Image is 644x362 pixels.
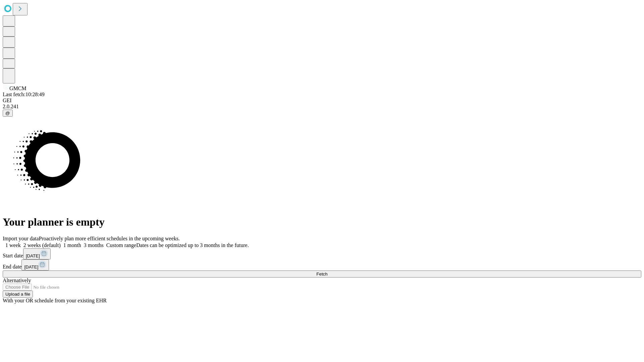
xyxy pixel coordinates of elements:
[3,298,107,303] span: With your OR schedule from your existing EHR
[3,259,641,270] div: End date
[3,278,31,283] span: Alternatively
[9,85,26,91] span: GMCM
[39,236,180,241] span: Proactively plan more efficient schedules in the upcoming weeks.
[3,291,33,298] button: Upload a file
[5,111,10,116] span: @
[23,242,61,248] span: 2 weeks (default)
[106,242,136,248] span: Custom range
[3,110,13,117] button: @
[3,216,641,228] h1: Your planner is empty
[23,248,51,259] button: [DATE]
[24,264,38,269] span: [DATE]
[3,98,641,104] div: GEI
[3,104,641,110] div: 2.0.241
[136,242,249,248] span: Dates can be optimized up to 3 months in the future.
[3,270,641,278] button: Fetch
[63,242,81,248] span: 1 month
[21,259,49,270] button: [DATE]
[3,236,39,241] span: Import your data
[3,248,641,259] div: Start date
[5,242,21,248] span: 1 week
[26,253,40,258] span: [DATE]
[3,92,45,97] span: Last fetch: 10:28:49
[316,271,327,277] span: Fetch
[84,242,104,248] span: 3 months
